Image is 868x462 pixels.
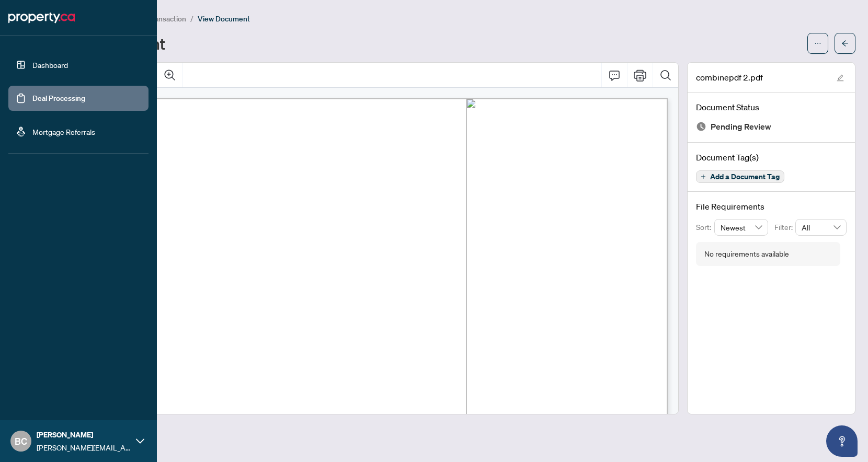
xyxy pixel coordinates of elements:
[130,14,186,24] span: View Transaction
[696,222,714,233] p: Sort:
[841,40,849,47] span: arrow-left
[721,220,762,235] span: Newest
[190,13,193,25] li: /
[774,222,795,233] p: Filter:
[710,173,780,180] span: Add a Document Tag
[696,101,847,113] h4: Document Status
[826,425,858,457] button: Open asap
[837,74,844,82] span: edit
[802,220,840,235] span: All
[198,14,250,24] span: View Document
[32,94,85,103] a: Deal Processing
[696,151,847,164] h4: Document Tag(s)
[814,40,821,47] span: ellipsis
[696,170,784,183] button: Add a Document Tag
[8,9,75,26] img: logo
[32,127,95,136] a: Mortgage Referrals
[15,434,27,448] span: BC
[37,442,131,453] span: [PERSON_NAME][EMAIL_ADDRESS][DOMAIN_NAME]
[37,429,131,441] span: [PERSON_NAME]
[711,120,771,134] span: Pending Review
[701,174,706,179] span: plus
[696,200,847,213] h4: File Requirements
[696,71,763,84] span: combinepdf 2.pdf
[704,248,789,260] div: No requirements available
[32,60,68,70] a: Dashboard
[696,121,706,132] img: Document Status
